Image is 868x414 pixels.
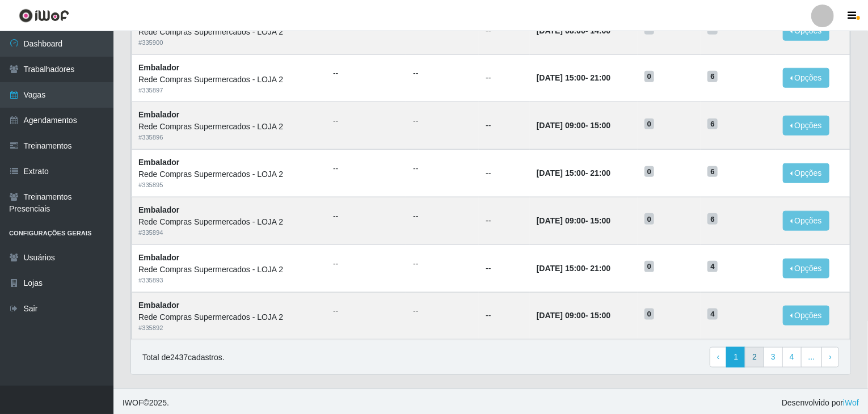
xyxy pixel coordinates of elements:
strong: Embalador [138,110,179,119]
time: [DATE] 15:00 [537,264,585,273]
ul: -- [413,67,472,79]
strong: Embalador [138,253,179,262]
strong: Embalador [138,301,179,310]
ul: -- [333,115,399,127]
span: 6 [707,119,718,130]
time: 15:00 [591,311,611,320]
span: © 2025 . [123,397,169,409]
td: -- [479,292,530,340]
td: -- [479,197,530,244]
button: Opções [783,116,829,136]
button: Opções [783,163,829,183]
span: 0 [644,71,655,82]
strong: - [537,168,610,178]
a: Next [821,347,839,367]
ul: -- [413,163,472,175]
div: # 335900 [138,38,319,48]
a: 2 [745,347,764,367]
button: Opções [783,306,829,326]
td: -- [479,150,530,197]
time: [DATE] 08:00 [537,26,585,35]
strong: - [537,26,610,35]
div: # 335896 [138,133,319,142]
span: 6 [707,213,718,225]
ul: -- [333,163,399,175]
span: › [829,352,832,361]
time: 21:00 [591,73,611,82]
ul: -- [413,258,472,270]
span: IWOF [123,398,144,407]
time: [DATE] 09:00 [537,216,585,225]
time: 15:00 [591,216,611,225]
strong: - [537,216,610,225]
time: [DATE] 15:00 [537,73,585,82]
button: Opções [783,259,829,278]
a: 1 [726,347,745,367]
span: 6 [707,166,718,178]
a: 3 [764,347,783,367]
strong: Embalador [138,158,179,167]
div: # 335895 [138,180,319,190]
ul: -- [333,258,399,270]
span: 0 [644,166,655,178]
strong: - [537,311,610,320]
td: -- [479,102,530,150]
button: Opções [783,211,829,231]
p: Total de 2437 cadastros. [142,352,225,364]
span: 6 [707,71,718,82]
div: Rede Compras Supermercados - LOJA 2 [138,74,319,86]
time: 14:00 [591,26,611,35]
a: ... [801,347,823,367]
div: # 335893 [138,276,319,285]
span: ‹ [717,352,720,361]
div: Rede Compras Supermercados - LOJA 2 [138,311,319,323]
ul: -- [333,210,399,222]
time: [DATE] 15:00 [537,168,585,178]
span: Desenvolvido por [782,397,859,409]
a: iWof [843,398,859,407]
time: [DATE] 09:00 [537,311,585,320]
ul: -- [333,305,399,317]
a: 4 [782,347,802,367]
td: -- [479,54,530,102]
time: 21:00 [591,168,611,178]
time: 21:00 [591,264,611,273]
strong: Embalador [138,63,179,72]
div: Rede Compras Supermercados - LOJA 2 [138,168,319,180]
div: # 335894 [138,228,319,238]
span: 0 [644,213,655,225]
strong: - [537,73,610,82]
div: # 335897 [138,86,319,95]
span: 0 [644,261,655,272]
a: Previous [710,347,727,367]
nav: pagination [710,347,839,367]
strong: Embalador [138,205,179,214]
div: Rede Compras Supermercados - LOJA 2 [138,121,319,133]
span: 4 [707,309,718,320]
ul: -- [333,67,399,79]
strong: - [537,121,610,130]
button: Opções [783,68,829,88]
time: 15:00 [591,121,611,130]
div: Rede Compras Supermercados - LOJA 2 [138,264,319,276]
div: Rede Compras Supermercados - LOJA 2 [138,216,319,228]
strong: - [537,264,610,273]
span: 0 [644,119,655,130]
td: -- [479,244,530,292]
div: # 335892 [138,323,319,333]
div: Rede Compras Supermercados - LOJA 2 [138,26,319,38]
ul: -- [413,115,472,127]
ul: -- [413,305,472,317]
img: CoreUI Logo [19,9,69,23]
time: [DATE] 09:00 [537,121,585,130]
ul: -- [413,210,472,222]
span: 0 [644,309,655,320]
span: 4 [707,261,718,272]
